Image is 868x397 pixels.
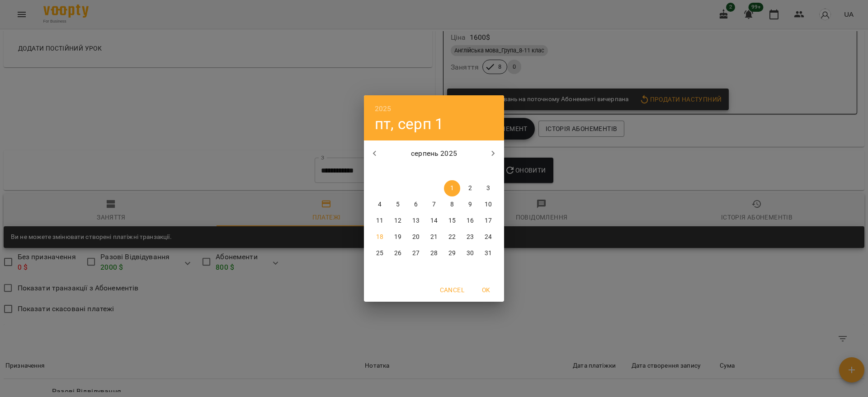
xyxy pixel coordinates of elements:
[480,196,496,213] button: 10
[430,249,438,258] p: 28
[475,285,497,295] span: OK
[426,196,442,213] button: 7
[372,196,388,213] button: 4
[467,249,474,258] p: 30
[430,233,438,242] p: 21
[450,200,454,209] p: 8
[378,200,382,209] p: 4
[408,229,424,245] button: 20
[408,167,424,176] span: ср
[462,245,478,262] button: 30
[375,115,443,133] button: пт, серп 1
[375,103,392,115] button: 2025
[390,213,406,229] button: 12
[450,184,454,193] p: 1
[376,233,383,242] p: 18
[485,200,492,209] p: 10
[426,229,442,245] button: 21
[440,285,464,295] span: Cancel
[412,216,420,225] p: 13
[376,249,383,258] p: 25
[386,148,483,159] p: серпень 2025
[485,233,492,242] p: 24
[448,233,456,242] p: 22
[480,213,496,229] button: 17
[480,167,496,176] span: нд
[408,196,424,213] button: 6
[412,249,420,258] p: 27
[372,213,388,229] button: 11
[408,245,424,262] button: 27
[444,245,460,262] button: 29
[376,216,383,225] p: 11
[394,249,401,258] p: 26
[480,245,496,262] button: 31
[462,167,478,176] span: сб
[436,282,468,298] button: Cancel
[390,167,406,176] span: вт
[448,249,456,258] p: 29
[390,245,406,262] button: 26
[414,200,418,209] p: 6
[412,233,420,242] p: 20
[394,233,401,242] p: 19
[462,229,478,245] button: 23
[485,249,492,258] p: 31
[390,196,406,213] button: 5
[448,216,456,225] p: 15
[372,167,388,176] span: пн
[444,180,460,196] button: 1
[408,213,424,229] button: 13
[480,180,496,196] button: 3
[468,184,472,193] p: 2
[390,229,406,245] button: 19
[444,196,460,213] button: 8
[444,167,460,176] span: пт
[372,229,388,245] button: 18
[462,196,478,213] button: 9
[462,213,478,229] button: 16
[426,167,442,176] span: чт
[486,184,490,193] p: 3
[396,200,400,209] p: 5
[467,216,474,225] p: 16
[394,216,401,225] p: 12
[485,216,492,225] p: 17
[430,216,438,225] p: 14
[462,180,478,196] button: 2
[444,213,460,229] button: 15
[426,213,442,229] button: 14
[372,245,388,262] button: 25
[472,282,500,298] button: OK
[480,229,496,245] button: 24
[468,200,472,209] p: 9
[444,229,460,245] button: 22
[467,233,474,242] p: 23
[432,200,436,209] p: 7
[426,245,442,262] button: 28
